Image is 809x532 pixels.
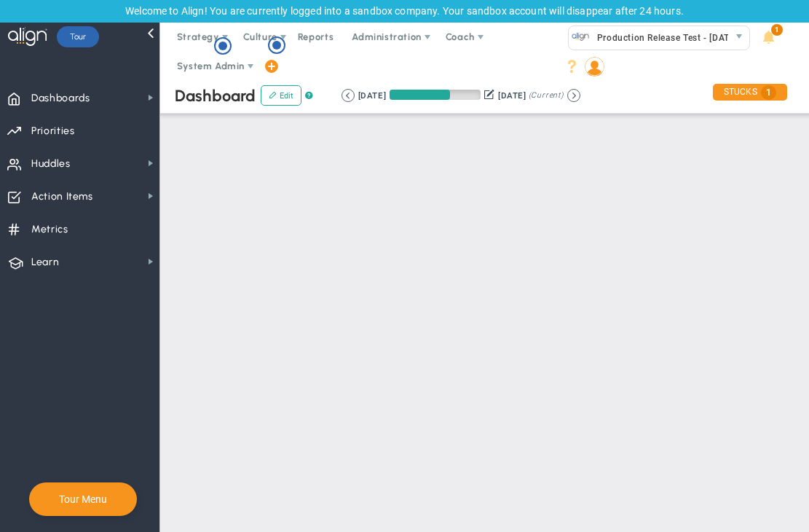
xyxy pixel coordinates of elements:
div: [DATE] [358,89,386,102]
span: System Admin [177,60,245,71]
span: Coach [446,31,475,42]
span: Action Items [31,181,93,212]
button: Tour Menu [55,493,111,506]
div: Period Progress: 66% Day 60 of 90 with 30 remaining. [390,90,481,100]
span: Priorities [31,116,75,146]
span: Dashboards [31,83,90,114]
span: Production Release Test - [DATE] (Sandbox) [590,28,785,48]
span: 1 [771,24,783,36]
button: Go to previous period [342,89,355,102]
span: 1 [761,85,776,100]
li: Help & Frequently Asked Questions (FAQ) [561,52,583,81]
span: Strategy [177,31,219,42]
span: Reports [291,23,342,52]
span: (Current) [529,89,564,102]
img: 64089.Person.photo [585,57,604,77]
div: STUCKS [713,84,787,101]
span: Metrics [31,214,68,245]
span: Huddles [31,149,71,179]
button: Go to next period [567,89,580,102]
span: Administration [352,31,421,42]
img: 33466.Company.photo [572,28,590,46]
span: select [728,26,749,50]
button: Edit [261,85,301,106]
span: Dashboard [175,89,256,103]
div: [DATE] [498,89,526,102]
span: Learn [31,247,59,278]
li: Announcements [757,23,780,52]
span: Culture [243,31,277,42]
